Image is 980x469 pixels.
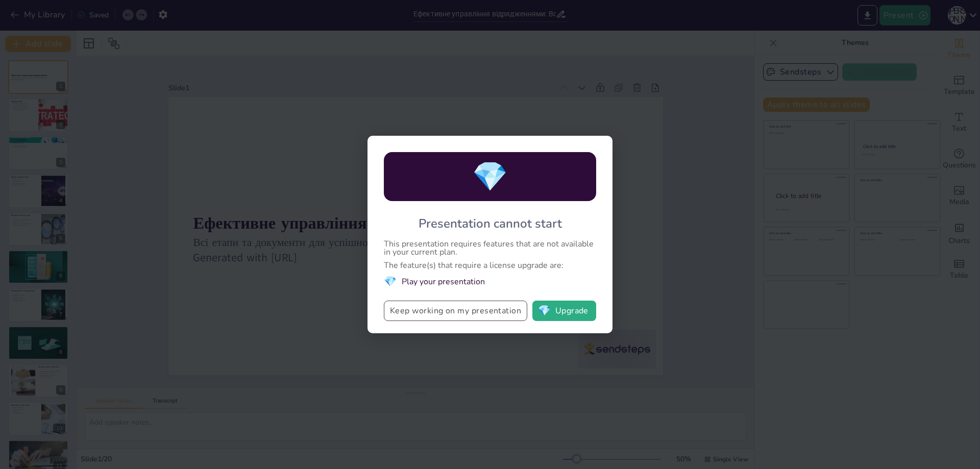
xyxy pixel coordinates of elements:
div: This presentation requires features that are not available in your current plan. [384,240,596,256]
li: Play your presentation [384,275,596,288]
div: Presentation cannot start [419,215,562,232]
button: diamondUpgrade [532,301,596,321]
span: diamond [538,306,551,316]
span: diamond [384,275,397,288]
div: The feature(s) that require a license upgrade are: [384,261,596,269]
span: diamond [472,157,508,196]
button: Keep working on my presentation [384,301,527,321]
